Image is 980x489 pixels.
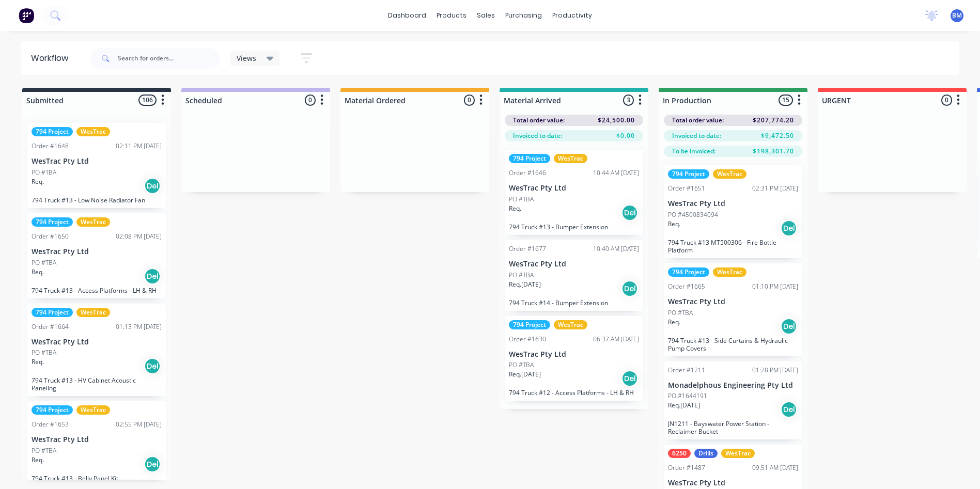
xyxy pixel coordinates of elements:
[472,8,500,23] div: sales
[668,210,718,219] p: PO #4500834094
[509,335,546,344] div: Order #1630
[668,267,709,277] div: 794 Project
[32,308,73,317] div: 794 Project
[27,401,166,486] div: 794 ProjectWesTracOrder #165302:55 PM [DATE]WesTrac Pty LtdPO #TBAReq.Del794 Truck #13 - Belly Pa...
[668,219,680,229] p: Req.
[621,280,638,297] div: Del
[668,318,680,327] p: Req.
[32,127,73,136] div: 794 Project
[668,184,705,193] div: Order #1651
[752,463,798,472] div: 09:51 AM [DATE]
[509,154,550,163] div: 794 Project
[32,267,44,277] p: Req.
[32,376,162,392] p: 794 Truck #13 - HV Cabinet Acoustic Paneling
[668,391,707,401] p: PO #1644191
[116,141,162,151] div: 02:11 PM [DATE]
[781,318,797,335] div: Del
[694,449,718,458] div: Drills
[32,338,162,346] p: WesTrac Pty Ltd
[547,8,597,23] div: productivity
[32,435,162,444] p: WesTrac Pty Ltd
[27,213,166,298] div: 794 ProjectWesTracOrder #165002:08 PM [DATE]WesTrac Pty LtdPO #TBAReq.Del794 Truck #13 - Access P...
[781,401,797,418] div: Del
[505,316,643,401] div: 794 ProjectWesTracOrder #163006:37 AM [DATE]WesTrac Pty LtdPO #TBAReq.[DATE]Del794 Truck #12 - Ac...
[509,350,639,359] p: WesTrac Pty Ltd
[753,147,794,156] span: $198,301.70
[32,141,69,151] div: Order #1648
[616,131,635,140] span: $0.00
[383,8,431,23] a: dashboard
[32,168,56,177] p: PO #TBA
[668,420,798,435] p: JN1211 - Bayswater Power Station - Reclaimer Bucket
[76,127,110,136] div: WesTrac
[32,157,162,166] p: WesTrac Pty Ltd
[32,475,162,482] p: 794 Truck #13 - Belly Panel Kit
[752,282,798,291] div: 01:10 PM [DATE]
[513,116,565,125] span: Total order value:
[32,177,44,186] p: Req.
[32,405,73,415] div: 794 Project
[32,322,69,332] div: Order #1664
[509,280,541,289] p: Req. [DATE]
[431,8,472,23] div: products
[32,258,56,267] p: PO #TBA
[32,232,69,241] div: Order #1650
[500,8,547,23] div: purchasing
[554,154,587,163] div: WesTrac
[32,196,162,204] p: 794 Truck #13 - Low Noise Radiator Fan
[118,48,220,69] input: Search for orders...
[713,267,746,277] div: WesTrac
[664,165,802,258] div: 794 ProjectWesTracOrder #165102:31 PM [DATE]WesTrac Pty LtdPO #4500834094Req.Del794 Truck #13 MT5...
[32,357,44,367] p: Req.
[144,456,161,472] div: Del
[668,381,798,390] p: Monadelphous Engineering Pty Ltd
[668,449,691,458] div: 6250
[668,239,798,254] p: 794 Truck #13 MT500306 - Fire Bottle Platform
[509,370,541,379] p: Req. [DATE]
[144,268,161,285] div: Del
[27,304,166,397] div: 794 ProjectWesTracOrder #166401:13 PM [DATE]WesTrac Pty LtdPO #TBAReq.Del794 Truck #13 - HV Cabin...
[19,8,34,23] img: Factory
[621,204,638,221] div: Del
[509,184,639,193] p: WesTrac Pty Ltd
[668,479,798,487] p: WesTrac Pty Ltd
[593,168,639,178] div: 10:44 AM [DATE]
[672,147,715,156] span: To be invoiced:
[32,287,162,294] p: 794 Truck #13 - Access Platforms - LH & RH
[668,337,798,352] p: 794 Truck #13 - Side Curtains & Hydraulic Pump Covers
[32,348,56,357] p: PO #TBA
[144,178,161,194] div: Del
[752,184,798,193] div: 02:31 PM [DATE]
[668,199,798,208] p: WesTrac Pty Ltd
[668,463,705,472] div: Order #1487
[509,168,546,178] div: Order #1646
[27,123,166,208] div: 794 ProjectWesTracOrder #164802:11 PM [DATE]WesTrac Pty LtdPO #TBAReq.Del794 Truck #13 - Low Nois...
[781,220,797,236] div: Del
[513,131,562,140] span: Invoiced to date:
[505,150,643,235] div: 794 ProjectWesTracOrder #164610:44 AM [DATE]WesTrac Pty LtdPO #TBAReq.Del794 Truck #13 - Bumper E...
[116,322,162,332] div: 01:13 PM [DATE]
[761,131,794,140] span: $9,472.50
[237,53,256,64] span: Views
[593,335,639,344] div: 06:37 AM [DATE]
[509,389,639,397] p: 794 Truck #12 - Access Platforms - LH & RH
[509,260,639,269] p: WesTrac Pty Ltd
[509,223,639,231] p: 794 Truck #13 - Bumper Extension
[593,244,639,254] div: 10:40 AM [DATE]
[32,217,73,227] div: 794 Project
[76,217,110,227] div: WesTrac
[721,449,755,458] div: WesTrac
[509,360,534,370] p: PO #TBA
[31,52,73,65] div: Workflow
[668,297,798,306] p: WesTrac Pty Ltd
[32,446,56,455] p: PO #TBA
[668,282,705,291] div: Order #1665
[32,247,162,256] p: WesTrac Pty Ltd
[76,308,110,317] div: WesTrac
[116,232,162,241] div: 02:08 PM [DATE]
[509,271,534,280] p: PO #TBA
[672,131,721,140] span: Invoiced to date:
[32,455,44,465] p: Req.
[554,320,587,329] div: WesTrac
[753,116,794,125] span: $207,774.20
